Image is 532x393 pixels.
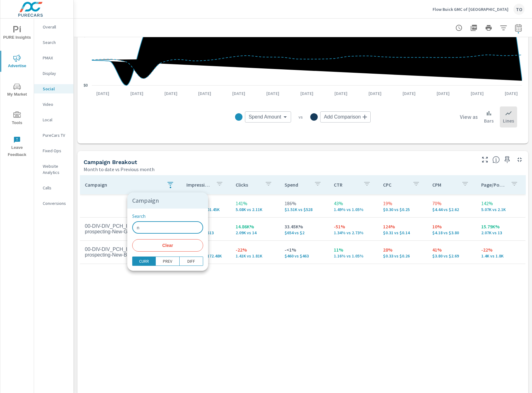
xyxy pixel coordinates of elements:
[136,243,199,248] span: Clear
[187,258,195,264] p: DIFF
[132,214,146,219] label: Search
[132,239,203,252] button: Clear
[132,197,203,204] p: Campaign
[180,257,203,266] button: DIFF
[132,221,203,234] input: Search in Campaign
[139,258,149,264] p: CURR
[163,258,172,264] p: PREV
[132,257,156,266] button: CURR
[156,257,179,266] button: PREV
